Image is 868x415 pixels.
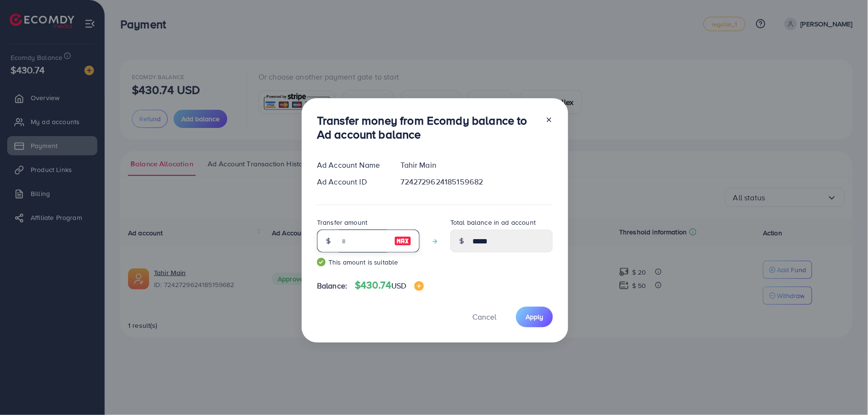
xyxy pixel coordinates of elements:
[355,279,424,291] h4: $430.74
[391,280,406,291] span: USD
[472,311,496,322] span: Cancel
[393,160,561,171] div: Tahir Main
[317,114,538,141] h3: Transfer money from Ecomdy balance to Ad account balance
[317,280,347,291] span: Balance:
[309,176,393,187] div: Ad Account ID
[309,160,393,171] div: Ad Account Name
[393,176,561,187] div: 7242729624185159682
[526,312,543,322] span: Apply
[317,258,326,266] img: guide
[516,307,553,327] button: Apply
[317,257,420,267] small: This amount is suitable
[827,372,861,408] iframe: Chat
[317,218,367,227] label: Transfer amount
[450,218,536,227] label: Total balance in ad account
[394,235,411,247] img: image
[460,307,508,327] button: Cancel
[414,281,424,291] img: image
